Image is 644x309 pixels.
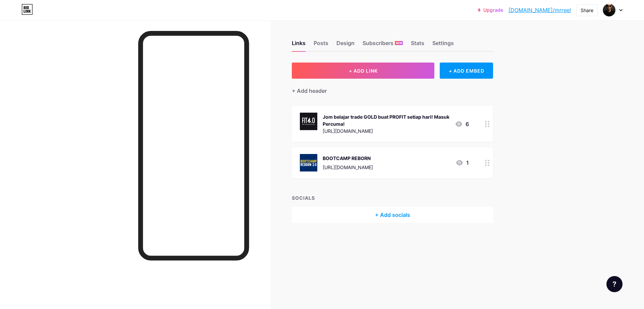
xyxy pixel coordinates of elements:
div: Design [336,39,355,51]
div: 6 [455,120,469,128]
div: Links [292,39,306,51]
img: Jom belajar trade GOLD buat PROFIT setiap hari! Masuk Percuma! [300,113,317,130]
div: SOCIALS [292,194,493,201]
div: 1 [455,159,469,167]
div: BOOTCAMP REBORN [323,155,373,162]
div: Jom belajar trade GOLD buat PROFIT setiap hari! Masuk Percuma! [323,113,449,127]
div: Stats [411,39,424,51]
img: BOOTCAMP REBORN [300,154,317,171]
span: + ADD LINK [349,68,378,74]
div: Share [581,7,593,14]
div: [URL][DOMAIN_NAME] [323,164,373,171]
div: + ADD EMBED [440,63,493,79]
div: + Add header [292,87,327,95]
a: [DOMAIN_NAME]/mrreel [508,6,571,14]
div: + Add socials [292,207,493,223]
button: + ADD LINK [292,63,434,79]
a: Upgrade [478,7,503,13]
img: mrreel [603,4,615,16]
div: Settings [432,39,454,51]
span: NEW [396,41,402,45]
div: Subscribers [363,39,403,51]
div: [URL][DOMAIN_NAME] [323,127,449,134]
div: Posts [314,39,328,51]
